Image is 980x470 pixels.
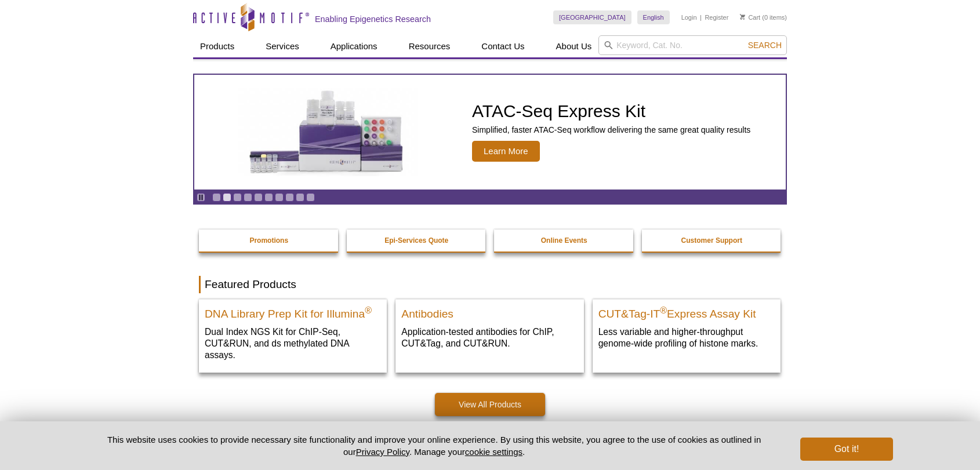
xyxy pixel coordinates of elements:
[660,305,667,315] sup: ®
[740,13,760,21] a: Cart
[87,433,781,458] p: This website uses cookies to provide necessary site functionality and improve your online experie...
[275,193,284,202] a: Go to slide 7
[365,305,372,315] sup: ®
[324,35,384,57] a: Applications
[212,193,221,202] a: Go to slide 1
[593,299,781,361] a: CUT&Tag-IT® Express Assay Kit CUT&Tag-IT®Express Assay Kit Less variable and higher-throughput ge...
[402,35,458,57] a: Resources
[598,35,787,55] input: Keyword, Cat. No.
[740,10,787,24] li: (0 items)
[474,35,531,57] a: Contact Us
[740,14,745,20] img: Your Cart
[223,193,231,202] a: Go to slide 2
[244,193,252,202] a: Go to slide 4
[549,35,599,57] a: About Us
[197,193,205,202] a: Toggle autoplay
[745,40,785,50] button: Search
[193,35,241,57] a: Products
[259,35,306,57] a: Services
[705,13,728,21] a: Register
[541,236,587,245] strong: Online Events
[748,41,782,50] span: Search
[401,303,578,320] h2: Antibodies
[642,229,782,252] a: Customer Support
[296,193,304,202] a: Go to slide 9
[435,393,545,416] a: View All Products
[465,447,522,457] button: cookie settings
[249,236,288,245] strong: Promotions
[199,276,781,293] h2: Featured Products
[356,447,409,457] a: Privacy Policy
[285,193,294,202] a: Go to slide 8
[681,236,742,245] strong: Customer Support
[384,236,448,245] strong: Epi-Services Quote
[264,193,273,202] a: Go to slide 6
[598,303,775,320] h2: CUT&Tag-IT Express Assay Kit
[681,13,697,21] a: Login
[401,326,578,349] p: Application-tested antibodies for ChIP, CUT&Tag, and CUT&RUN.
[637,10,670,24] a: English
[494,229,634,252] a: Online Events
[199,229,339,252] a: Promotions
[700,10,702,24] li: |
[553,10,631,24] a: [GEOGRAPHIC_DATA]
[205,326,381,361] p: Dual Index NGS Kit for ChIP-Seq, CUT&RUN, and ds methylated DNA assays.
[199,299,387,373] a: DNA Library Prep Kit for Illumina DNA Library Prep Kit for Illumina® Dual Index NGS Kit for ChIP-...
[347,229,487,252] a: Epi-Services Quote
[205,303,381,320] h2: DNA Library Prep Kit for Illumina
[306,193,315,202] a: Go to slide 10
[800,438,893,461] button: Got it!
[315,14,431,24] h2: Enabling Epigenetics Research
[233,193,242,202] a: Go to slide 3
[395,299,583,361] a: All Antibodies Antibodies Application-tested antibodies for ChIP, CUT&Tag, and CUT&RUN.
[598,326,775,349] p: Less variable and higher-throughput genome-wide profiling of histone marks​.
[254,193,263,202] a: Go to slide 5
